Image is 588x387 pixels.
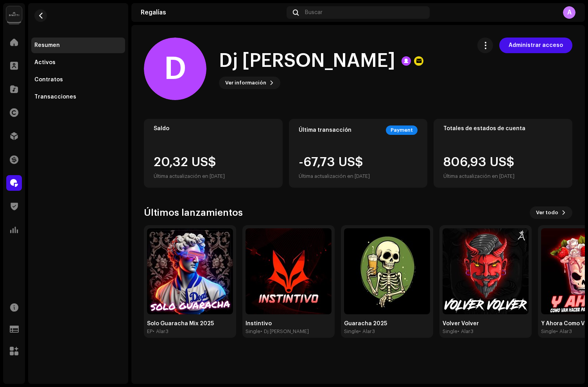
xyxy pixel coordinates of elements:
div: Guaracha 2025 [344,321,430,327]
re-m-nav-item: Contratos [31,72,125,88]
re-o-card-value: Saldo [144,119,283,188]
div: Transacciones [34,94,76,100]
img: 990a2772-83d2-4415-ba6f-4748a5bb853b [344,228,430,314]
div: Última actualización en [DATE] [154,172,225,181]
button: Ver todo [530,206,572,219]
div: Single [344,328,359,335]
div: Totales de estados de cuenta [443,125,563,132]
img: 91c7d867-923d-467f-bcac-6936c8018c4e [246,228,332,314]
div: Última actualización en [DATE] [443,172,514,181]
button: Ver información [219,77,280,89]
div: • Alar3 [457,328,473,335]
div: Single [443,328,457,335]
re-o-card-value: Totales de estados de cuenta [434,119,572,188]
re-m-nav-item: Transacciones [31,89,125,105]
h1: Dj [PERSON_NAME] [219,48,395,73]
div: Última actualización en [DATE] [299,172,370,181]
re-m-nav-item: Resumen [31,38,125,53]
div: A [563,6,575,19]
re-m-nav-item: Activos [31,55,125,70]
div: EP [147,328,152,335]
img: 776646e6-e982-4ff6-9f93-e3a6a1fd471e [443,228,529,314]
div: Volver Volver [443,321,529,327]
div: Single [541,328,556,335]
button: Administrar acceso [499,38,572,53]
div: Single [246,328,260,335]
div: Saldo [154,125,273,132]
div: Solo Guaracha Mix 2025 [147,321,233,327]
div: • Alar3 [556,328,572,335]
div: • Alar3 [359,328,375,335]
div: Contratos [34,77,63,83]
div: Última transacción [299,127,351,133]
img: 02a7c2d3-3c89-4098-b12f-2ff2945c95ee [6,6,22,22]
span: Buscar [305,9,323,16]
img: c3078599-0725-42dc-8099-d7940bb790d3 [147,228,233,314]
div: Resumen [34,42,60,48]
div: • Alar3 [152,328,169,335]
div: Activos [34,59,56,66]
span: Ver todo [536,205,558,220]
span: Administrar acceso [509,38,563,53]
div: Payment [386,125,418,135]
div: Regalías [141,9,283,16]
div: D [144,38,206,100]
div: Instintivo [246,321,332,327]
h3: Últimos lanzamientos [144,206,243,219]
div: • Dj [PERSON_NAME] [260,328,309,335]
span: Ver información [225,75,266,91]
